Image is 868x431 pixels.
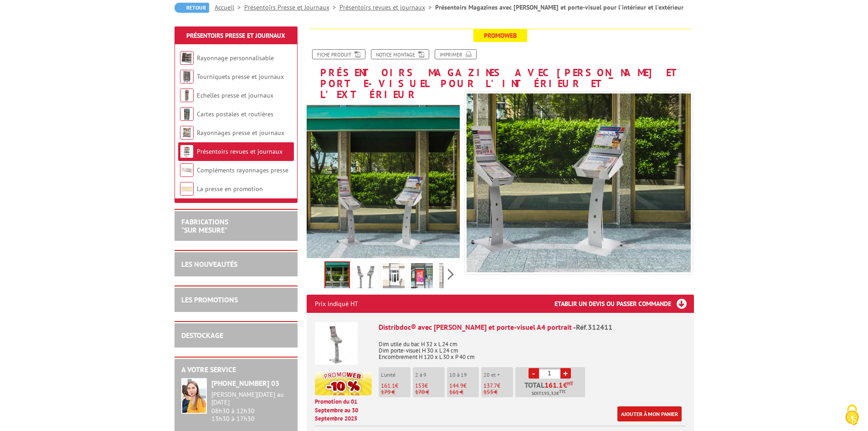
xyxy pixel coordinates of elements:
[307,105,460,259] img: distribdoc_avec_capot_porte_visuel_a4_portrait_paysage_312411_312422.jpg
[197,129,284,137] a: Rayonnages presse et journaux
[325,262,349,291] img: distribdoc_avec_capot_porte_visuel_a4_portrait_paysage_312411_312422.jpg
[617,406,682,421] a: Ajouter à mon panier
[529,368,539,379] a: -
[371,49,429,59] a: Notice Montage
[379,322,686,332] div: Distribdoc® avec [PERSON_NAME] et porte-visuel A4 portrait -
[381,372,411,378] p: L'unité
[312,49,365,59] a: Fiche produit
[483,389,513,395] p: 153 €
[447,267,455,282] span: Next
[180,88,194,102] img: Echelles presse et journaux
[415,389,445,395] p: 170 €
[836,400,868,431] button: Cookies (fenêtre modale)
[197,110,273,118] a: Cartes postales et routières
[483,383,513,389] p: €
[315,322,358,365] img: Distribdoc® avec capot et porte-visuel A4 portrait
[415,383,445,389] p: €
[435,49,477,59] a: Imprimer
[211,379,279,388] strong: [PHONE_NUMBER] 03
[315,295,358,313] p: Prix indiqué HT
[181,378,207,414] img: widget-service.jpg
[211,391,291,406] div: [PERSON_NAME][DATE] au [DATE]
[483,372,513,378] p: 20 et +
[197,54,274,62] a: Rayonnage personnalisable
[354,263,376,291] img: presentoirs_brochures_312411_1.jpg
[381,389,411,395] p: 179 €
[186,31,285,40] a: Présentoirs Presse et Journaux
[315,372,372,395] img: promotion
[563,381,567,389] span: €
[180,51,194,65] img: Rayonnage personnalisable
[180,70,194,83] img: Tourniquets presse et journaux
[576,322,612,332] span: Réf.312411
[180,145,194,158] img: Présentoirs revues et journaux
[411,263,433,291] img: presentoirs_magazines_capot_porte_visuel_interieur_exterieur_312411_3.jpg
[181,331,223,340] a: DESTOCKAGE
[518,381,585,397] p: Total
[181,217,228,234] a: FABRICATIONS"Sur Mesure"
[483,382,497,389] span: 137.7
[560,368,571,379] a: +
[841,404,863,426] img: Cookies (fenêtre modale)
[180,163,194,177] img: Compléments rayonnages presse
[544,381,563,389] span: 161.1
[181,260,237,269] a: LES NOUVEAUTÉS
[181,295,238,304] a: LES PROMOTIONS
[197,147,282,156] a: Présentoirs revues et journaux
[435,3,683,12] li: Présentoirs Magazines avec [PERSON_NAME] et porte-visuel pour l'intérieur et l'extérieur
[449,372,479,378] p: 10 à 19
[415,382,425,389] span: 153
[180,126,194,140] img: Rayonnages presse et journaux
[439,263,461,291] img: presentoirs_magazines_capot_porte_visuel_interieur_exterieur_312411_1.jpg
[211,391,291,422] div: 08h30 à 12h30 13h30 à 17h30
[541,390,556,397] span: 193,32
[181,366,291,374] h2: A votre service
[449,383,479,389] p: €
[180,107,194,121] img: Cartes postales et routières
[555,295,694,313] h3: Etablir un devis ou passer commande
[381,383,411,389] p: €
[197,91,273,99] a: Echelles presse et journaux
[197,185,263,193] a: La presse en promotion
[559,389,566,394] sup: TTC
[449,389,479,395] p: 161 €
[379,335,686,360] p: Dim utile du bac H 32 x L 24 cm Dim porte-visuel H 30 x L 24 cm Encombrement H 120 x L 30 x P 40 cm
[315,398,372,423] p: Promotion du 01 Septembre au 30 Septembre 2025
[180,182,194,196] img: La presse en promotion
[339,3,435,11] a: Présentoirs revues et journaux
[244,3,339,11] a: Présentoirs Presse et Journaux
[197,166,288,174] a: Compléments rayonnages presse
[197,73,284,81] a: Tourniquets presse et journaux
[532,390,566,397] span: Soit €
[383,263,405,291] img: presentoirs_magazines_capot_porte_visuel_interieur_exterieur_312411_2.jpg
[215,3,244,11] a: Accueil
[381,382,395,389] span: 161.1
[567,380,573,387] sup: HT
[415,372,445,378] p: 2 à 9
[175,3,209,13] a: Retour
[473,29,527,42] span: Promoweb
[449,382,463,389] span: 144.9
